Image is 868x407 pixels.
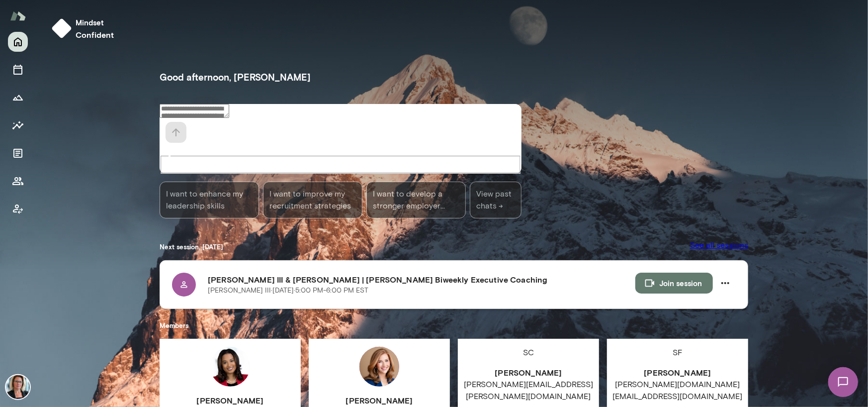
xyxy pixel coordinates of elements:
span: I want to enhance my leadership skills [166,188,253,212]
img: Jennifer Alvarez [6,375,30,399]
button: Insights [8,115,28,135]
button: Join session [635,273,713,294]
h6: confident [76,29,114,41]
h3: Good afternoon, [PERSON_NAME] [160,70,748,84]
div: I want to develop a stronger employer brand [366,182,466,218]
button: Documents [8,143,28,163]
div: SC [523,347,534,359]
button: Members [8,171,28,191]
img: Brittany Hart [210,347,250,387]
img: Mento [10,6,26,25]
div: I want to enhance my leadership skills [160,182,259,218]
span: I want to improve my recruitment strategies [269,188,356,212]
button: Home [8,32,28,52]
div: I want to improve my recruitment strategies [263,182,362,218]
h6: [PERSON_NAME] [309,395,450,407]
span: View past chats -> [470,182,521,218]
h5: Members [160,321,748,331]
span: I want to develop a stronger employer brand [373,188,459,212]
button: Mindsetconfident [48,12,122,45]
h6: [PERSON_NAME] [458,367,599,379]
h6: [PERSON_NAME] [160,395,301,407]
p: [PERSON_NAME] III · [DATE] · 5:00 PM-6:00 PM EST [208,286,368,296]
h6: [PERSON_NAME] [607,367,748,379]
div: SF [673,347,683,359]
button: Client app [8,199,28,219]
button: Growth Plan [8,88,28,107]
button: Sessions [8,60,28,80]
img: mindset [52,18,72,38]
h6: [PERSON_NAME] III & [PERSON_NAME] | [PERSON_NAME] Biweekly Executive Coaching [208,274,635,286]
a: See all sessions [690,239,748,251]
img: Elisabeth Rice [359,347,399,387]
h5: Next session, [DATE] [160,242,223,252]
span: [PERSON_NAME][DOMAIN_NAME][EMAIL_ADDRESS][DOMAIN_NAME] [607,379,748,403]
span: [PERSON_NAME][EMAIL_ADDRESS][PERSON_NAME][DOMAIN_NAME] [458,379,599,403]
span: Mindset [76,16,114,29]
